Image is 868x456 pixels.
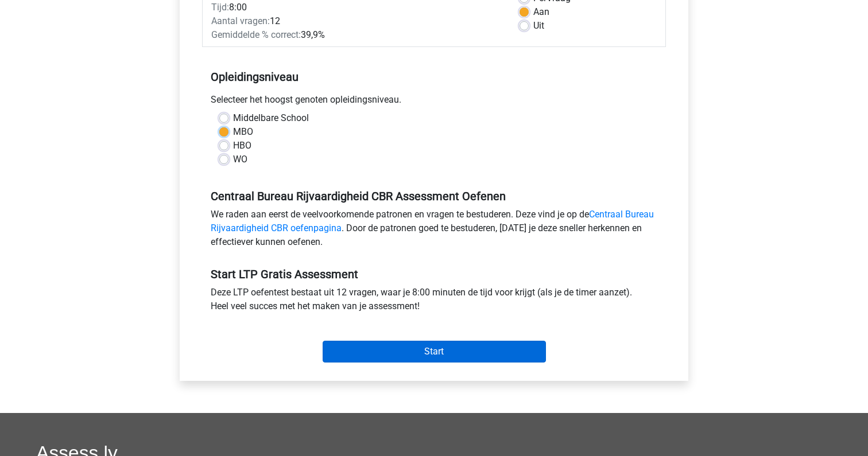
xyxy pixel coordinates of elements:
div: 8:00 [203,1,511,14]
span: Gemiddelde % correct: [211,29,301,40]
input: Start [323,341,546,363]
div: Deze LTP oefentest bestaat uit 12 vragen, waar je 8:00 minuten de tijd voor krijgt (als je de tim... [202,286,666,318]
h5: Centraal Bureau Rijvaardigheid CBR Assessment Oefenen [211,189,657,203]
div: Selecteer het hoogst genoten opleidingsniveau. [202,93,666,111]
div: We raden aan eerst de veelvoorkomende patronen en vragen te bestuderen. Deze vind je op de . Door... [202,208,666,254]
h5: Opleidingsniveau [211,65,657,88]
h5: Start LTP Gratis Assessment [211,267,657,281]
span: Tijd: [211,2,229,13]
label: Uit [533,19,544,33]
span: Aantal vragen: [211,15,270,26]
label: Middelbare School [233,111,309,125]
label: WO [233,153,247,166]
label: HBO [233,139,251,153]
label: Aan [533,5,549,19]
a: Centraal Bureau Rijvaardigheid CBR oefenpagina [211,209,654,233]
label: MBO [233,125,253,139]
div: 12 [203,14,511,28]
div: 39,9% [203,28,511,42]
